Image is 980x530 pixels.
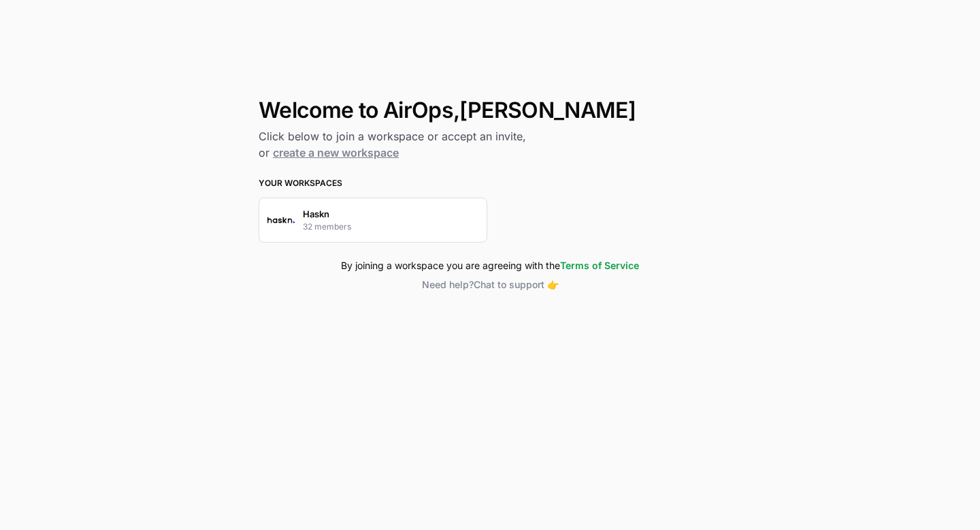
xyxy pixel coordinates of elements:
[259,259,721,272] div: By joining a workspace you are agreeing with the
[474,279,559,290] span: Chat to support 👉
[273,146,399,159] a: create a new workspace
[560,260,639,271] a: Terms of Service
[259,98,721,123] h1: Welcome to AirOps, [PERSON_NAME]
[267,206,295,234] img: Company Logo
[259,198,487,243] button: Company LogoHaskn32 members
[259,177,721,189] h3: Your Workspaces
[422,279,474,290] span: Need help?
[259,278,721,292] button: Need help?Chat to support 👉
[259,128,721,161] h2: Click below to join a workspace or accept an invite, or
[303,221,351,233] p: 32 members
[303,207,329,221] p: Haskn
